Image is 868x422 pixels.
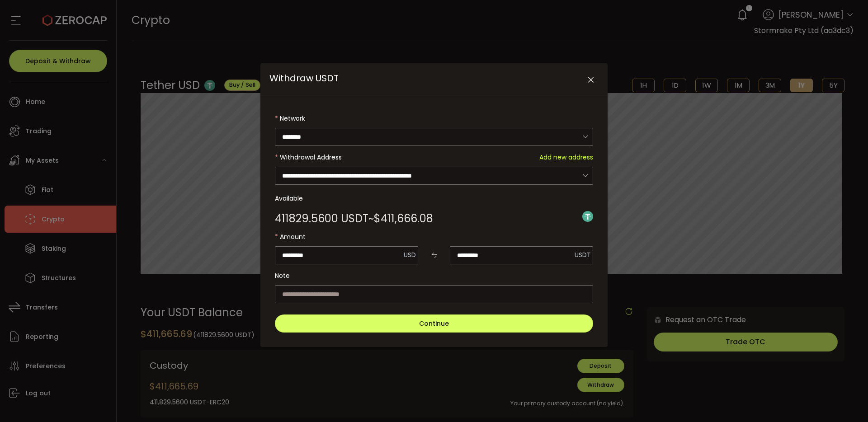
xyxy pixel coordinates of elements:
button: Close [583,72,599,88]
label: Note [275,267,593,285]
span: $411,666.08 [374,213,433,224]
span: Add new address [539,148,593,166]
div: ~ [275,213,433,224]
span: Withdrawal Address [280,153,342,162]
span: USDT [575,250,591,259]
label: Amount [275,228,593,246]
span: USD [404,250,416,259]
label: Network [275,109,593,127]
div: Withdraw USDT [260,63,608,347]
span: Continue [419,319,449,328]
span: 411829.5600 USDT [275,213,368,224]
button: Continue [275,314,593,333]
iframe: Chat Widget [823,379,868,422]
label: Available [275,189,593,207]
span: Withdraw USDT [269,72,339,84]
